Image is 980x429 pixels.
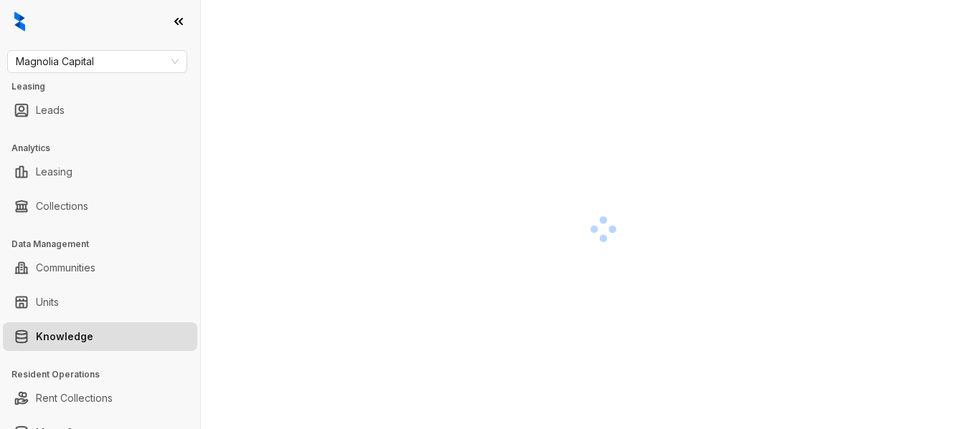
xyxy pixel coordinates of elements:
a: Knowledge [36,322,93,351]
a: Leads [36,96,65,125]
a: Leasing [36,158,72,186]
h3: Analytics [11,142,200,155]
li: Knowledge [3,322,197,351]
h3: Resident Operations [11,368,200,381]
h3: Data Management [11,238,200,251]
li: Leasing [3,158,197,186]
a: Units [36,288,59,317]
a: Collections [36,192,88,221]
h3: Leasing [11,80,200,93]
li: Collections [3,192,197,221]
li: Units [3,288,197,317]
img: logo [14,11,25,32]
a: Rent Collections [36,384,113,413]
li: Leads [3,96,197,125]
a: Communities [36,254,95,282]
span: Magnolia Capital [16,51,179,72]
li: Communities [3,254,197,282]
li: Rent Collections [3,384,197,413]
